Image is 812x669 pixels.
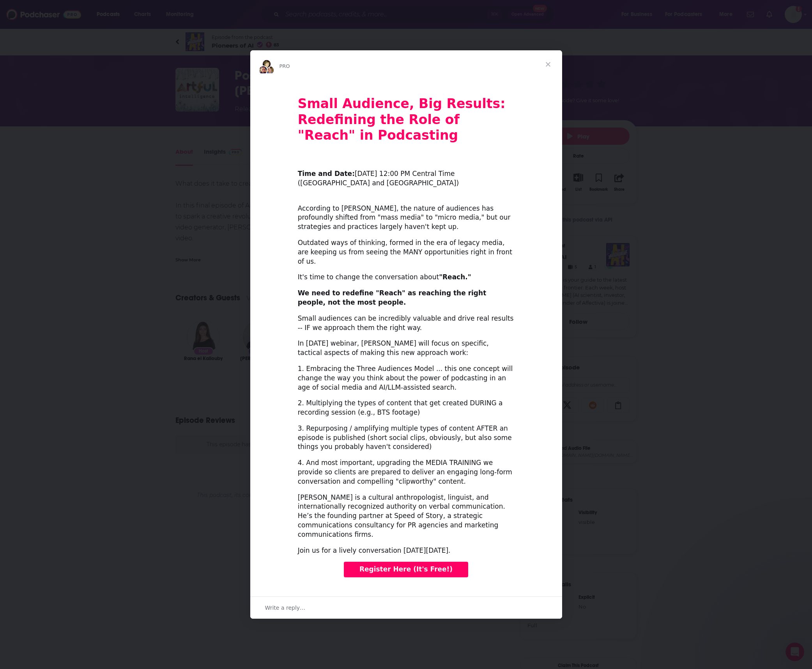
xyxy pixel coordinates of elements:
b: "Reach." [439,273,471,281]
div: Small audiences can be incredibly valuable and drive real results -- IF we approach them the righ... [298,314,515,333]
span: PRO [280,63,290,69]
div: It's time to change the conversation about [298,273,515,282]
div: 3. Repurposing / amplifying multiple types of content AFTER an episode is published (short social... [298,424,515,452]
div: Outdated ways of thinking, formed in the era of legacy media, are keeping us from seeing the MANY... [298,238,515,266]
span: Register Here (It's Free!) [359,565,453,573]
b: Small Audience, Big Results: Redefining the Role of "Reach" in Podcasting [298,96,506,143]
b: Time and Date: [298,170,355,177]
div: 1. Embracing the Three Audiences Model ... this one concept will change the way you think about t... [298,364,515,392]
div: 4. And most important, upgrading the MEDIA TRAINING we provide so clients are prepared to deliver... [298,458,515,486]
div: 2. Multiplying the types of content that get created DURING a recording session (e.g., BTS footage) [298,399,515,417]
img: Sydney avatar [258,66,268,75]
a: Register Here (It's Free!) [344,562,468,577]
div: [PERSON_NAME] is a cultural anthropologist, linguist, and internationally recognized authority on... [298,493,515,539]
b: We need to redefine "Reach" as reaching the right people, not the most people. [298,289,486,306]
div: In [DATE] webinar, [PERSON_NAME] will focus on specific, tactical aspects of making this new appr... [298,339,515,358]
span: Close [534,50,562,78]
div: Join us for a lively conversation [DATE][DATE]. [298,546,515,555]
div: According to [PERSON_NAME], the nature of audiences has profoundly shifted from "mass media" to "... [298,195,515,232]
img: Dave avatar [265,66,274,75]
span: Write a reply… [265,603,306,613]
div: Open conversation and reply [250,596,562,619]
div: ​ [DATE] 12:00 PM Central Time ([GEOGRAPHIC_DATA] and [GEOGRAPHIC_DATA]) [298,160,515,188]
img: Barbara avatar [262,59,271,69]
